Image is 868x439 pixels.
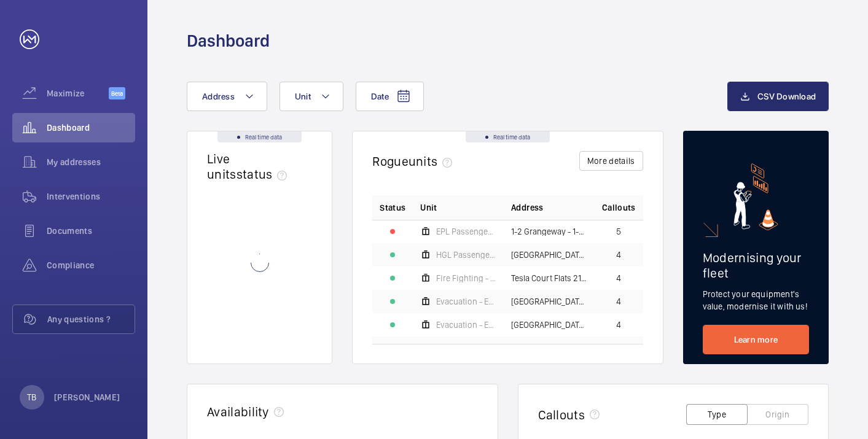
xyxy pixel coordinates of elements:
span: CSV Download [757,91,816,101]
a: Learn more [703,325,809,354]
span: units [409,153,458,169]
button: More details [579,151,643,171]
button: Type [686,404,748,425]
p: [PERSON_NAME] [54,391,120,403]
span: My addresses [47,156,135,168]
p: TB [27,391,36,403]
span: EPL Passenger Lift [436,227,496,236]
img: marketing-card.svg [733,163,778,230]
span: Maximize [47,87,109,99]
span: 1-2 Grangeway - 1-2 [GEOGRAPHIC_DATA] [511,227,587,236]
button: Date [356,82,424,111]
span: 4 [616,297,621,306]
span: Unit [295,91,311,101]
h2: Callouts [538,407,585,422]
h2: Live units [207,151,292,182]
span: Documents [47,225,135,237]
span: Dashboard [47,122,135,134]
span: HGL Passenger Lift [436,251,496,259]
span: Address [202,91,235,101]
div: Real time data [466,131,550,142]
span: Evacuation - EPL No 4 Flats 45-101 R/h [436,321,496,329]
h1: Dashboard [187,29,270,52]
span: Interventions [47,190,135,203]
span: Address [511,201,543,214]
p: Protect your equipment's value, modernise it with us! [703,288,809,313]
span: Unit [420,201,437,214]
span: status [237,166,292,182]
span: Beta [109,87,125,99]
h2: Modernising your fleet [703,250,809,281]
span: Evacuation - EPL No 3 Flats 45-101 L/h [436,297,496,306]
h2: Rogue [372,153,457,169]
span: [GEOGRAPHIC_DATA] C Flats 45-101 - High Risk Building - [GEOGRAPHIC_DATA] 45-101 [511,321,587,329]
span: Compliance [47,259,135,271]
span: Fire Fighting - Tesla court 21-40 [436,274,496,282]
button: Origin [747,404,808,425]
button: CSV Download [727,82,829,111]
div: Real time data [217,131,302,142]
span: [GEOGRAPHIC_DATA] C Flats 45-101 - High Risk Building - [GEOGRAPHIC_DATA] 45-101 [511,297,587,306]
span: 4 [616,251,621,259]
button: Address [187,82,267,111]
span: Date [371,91,389,101]
h2: Availability [207,404,269,419]
span: 4 [616,274,621,282]
span: Callouts [602,201,636,214]
p: Status [380,201,405,214]
button: Unit [280,82,343,111]
span: 4 [616,321,621,329]
span: Any questions ? [47,313,135,325]
span: 5 [616,227,621,236]
span: Tesla Court Flats 21-40 - High Risk Building - Tesla Court Flats 21-40 [511,274,587,282]
span: [GEOGRAPHIC_DATA] - [GEOGRAPHIC_DATA] [511,251,587,259]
